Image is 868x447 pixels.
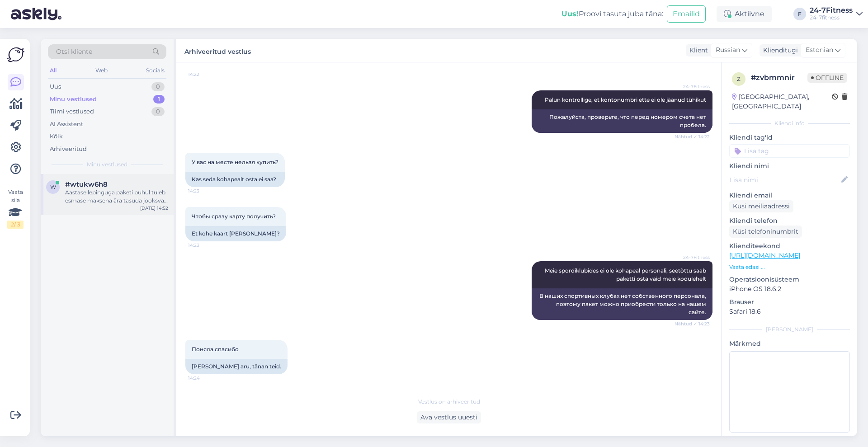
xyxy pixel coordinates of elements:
span: #wtukw6h8 [65,180,108,188]
div: [GEOGRAPHIC_DATA], [GEOGRAPHIC_DATA] [732,92,832,111]
img: Askly Logo [7,46,24,63]
div: 0 [151,82,165,91]
span: 14:22 [188,71,222,78]
span: z [737,75,741,82]
p: Märkmed [729,339,850,348]
div: Klient [686,46,708,55]
p: Klienditeekond [729,241,850,251]
span: Поняла,спасибо [192,346,239,353]
span: Offline [807,73,847,83]
span: 24-7Fitness [676,254,710,261]
span: Meie spordiklubides ei ole kohapeal personali, seetõttu saab paketti osta vaid meie kodulehelt [545,267,708,282]
div: Klienditugi [759,46,798,55]
span: Vestlus on arhiveeritud [418,398,480,406]
p: Vaata edasi ... [729,263,850,271]
p: Kliendi telefon [729,216,850,226]
div: Uus [50,82,61,91]
div: Socials [144,65,166,76]
span: Чтобы сразу карту получить? [192,213,276,220]
div: Et kohe kaart [PERSON_NAME]? [185,226,286,241]
p: Operatsioonisüsteem [729,275,850,284]
span: Russian [716,45,740,55]
div: 24-7Fitness [810,7,853,14]
p: iPhone OS 18.6.2 [729,284,850,294]
div: Web [94,65,109,76]
div: [PERSON_NAME] aru, tänan teid. [185,359,288,374]
div: В наших спортивных клубах нет собственного персонала, поэтому пакет можно приобрести только на на... [532,288,712,320]
div: 2 / 3 [7,221,24,229]
span: Otsi kliente [56,47,92,56]
div: Arhiveeritud [50,145,87,154]
div: Küsi meiliaadressi [729,200,793,212]
div: AI Assistent [50,120,83,129]
label: Arhiveeritud vestlus [184,44,251,56]
b: Uus! [561,9,579,18]
div: Ava vestlus uuesti [417,411,481,423]
div: Aktiivne [717,6,772,22]
p: Safari 18.6 [729,307,850,316]
span: Minu vestlused [87,160,127,169]
span: У вас на месте нельзя купить? [192,159,278,165]
p: Brauser [729,297,850,307]
div: Пожалуйста, проверьте, что перед номером счета нет пробела. [532,109,712,133]
div: Küsi telefoninumbrit [729,226,802,238]
div: Proovi tasuta juba täna: [561,9,663,19]
div: All [48,65,58,76]
p: Kliendi nimi [729,161,850,171]
div: 1 [153,95,165,104]
div: 24-7fitness [810,14,853,21]
span: 14:23 [188,242,222,249]
button: Emailid [667,5,706,23]
input: Lisa nimi [730,175,840,185]
div: 0 [151,107,165,116]
span: Estonian [806,45,833,55]
div: Kõik [50,132,63,141]
div: [DATE] 14:52 [140,205,168,212]
p: Kliendi tag'id [729,133,850,142]
div: Kas seda kohapealt osta ei saa? [185,172,285,187]
span: Nähtud ✓ 14:23 [675,320,710,327]
span: 24-7Fitness [676,83,710,90]
div: [PERSON_NAME] [729,325,850,334]
a: [URL][DOMAIN_NAME] [729,251,800,259]
div: Minu vestlused [50,95,97,104]
div: Kliendi info [729,119,850,127]
a: 24-7Fitness24-7fitness [810,7,863,21]
div: Aastase lepinguga paketi puhul tuleb esmase maksena ära tasuda jooksva kuu ning järgneva terve ku... [65,188,168,205]
span: w [50,184,56,190]
span: Palun kontrollige, et kontonumbri ette ei ole jäänud tühikut [545,96,706,103]
div: Tiimi vestlused [50,107,94,116]
input: Lisa tag [729,144,850,158]
span: 14:23 [188,188,222,194]
div: Vaata siia [7,188,24,229]
p: Kliendi email [729,191,850,200]
div: # zvbmmnir [751,72,807,83]
span: Nähtud ✓ 14:22 [675,133,710,140]
span: 14:24 [188,375,222,381]
div: F [793,8,806,20]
